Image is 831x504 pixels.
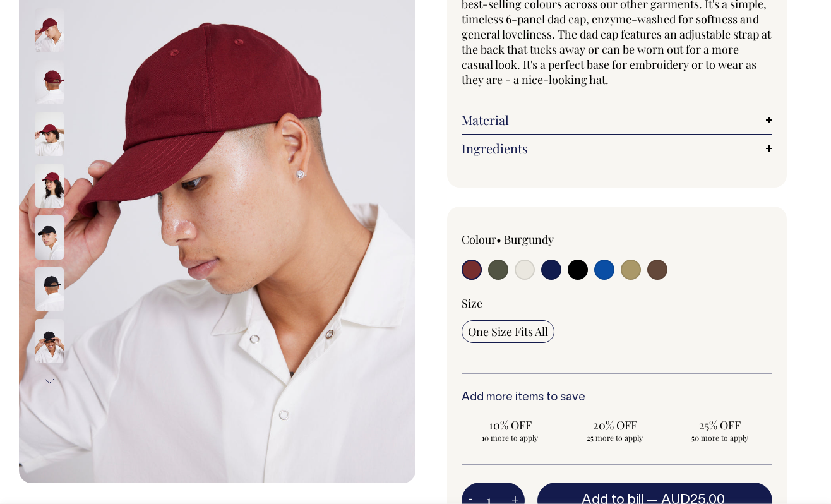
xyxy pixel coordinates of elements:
[35,112,64,156] img: burgundy
[573,417,657,433] span: 20% OFF
[462,232,586,247] div: Colour
[462,112,772,128] a: Material
[468,417,553,433] span: 10% OFF
[468,324,548,339] span: One Size Fits All
[462,392,772,404] h6: Add more items to save
[566,414,664,447] input: 20% OFF 25 more to apply
[35,60,64,104] img: burgundy
[35,164,64,208] img: burgundy
[462,296,772,311] div: Size
[671,414,768,447] input: 25% OFF 50 more to apply
[678,417,762,433] span: 25% OFF
[35,267,64,311] img: black
[35,215,64,260] img: black
[462,320,554,343] input: One Size Fits All
[504,232,554,247] label: Burgundy
[468,433,553,443] span: 10 more to apply
[573,433,657,443] span: 25 more to apply
[40,367,59,395] button: Next
[678,433,762,443] span: 50 more to apply
[35,8,64,52] img: burgundy
[496,232,501,247] span: •
[35,319,64,363] img: black
[462,414,559,447] input: 10% OFF 10 more to apply
[462,141,772,156] a: Ingredients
